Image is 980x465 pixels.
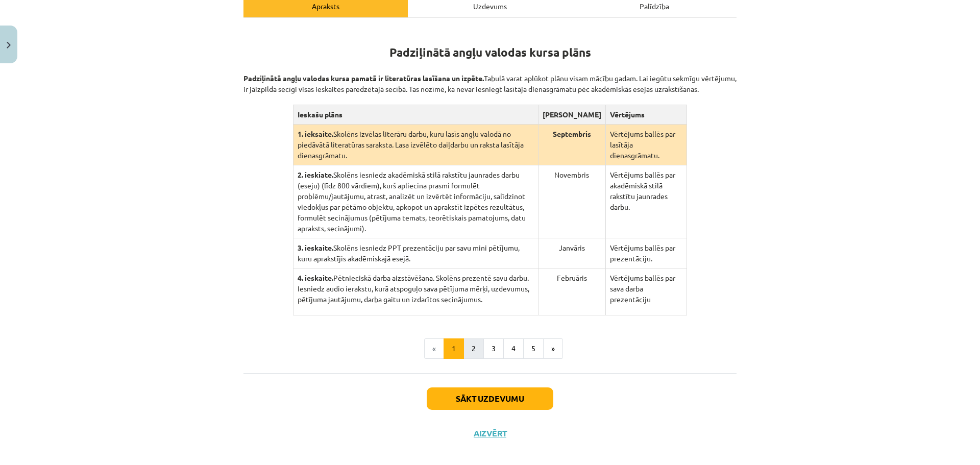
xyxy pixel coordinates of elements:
strong: 4. ieskaite. [298,273,333,282]
strong: 1. ieksaite. [298,129,333,138]
button: 1 [444,338,464,359]
td: Vērtējums ballēs par akadēmiskā stilā rakstītu jaunrades darbu. [605,165,687,238]
strong: 2. ieskiate. [298,170,333,179]
td: Skolēns izvēlas literāru darbu, kuru lasīs angļu valodā no piedāvātā literatūras saraksta. Lasa i... [293,125,538,165]
td: Vērtējums ballēs par sava darba prezentāciju [605,268,687,315]
button: Aizvērt [471,428,509,438]
td: Vērtējums ballēs par prezentāciju. [605,238,687,268]
td: Novembris [538,165,605,238]
button: 2 [463,338,484,359]
button: 5 [523,338,544,359]
th: [PERSON_NAME] [538,105,605,125]
th: Vērtējums [605,105,687,125]
strong: Padziļinātā angļu valodas kursa plāns [389,45,591,60]
p: Februāris [543,273,601,283]
td: Vērtējums ballēs par lasītāja dienasgrāmatu. [605,125,687,165]
strong: Padziļinātā angļu valodas kursa pamatā ir literatūras lasīšana un izpēte. [243,74,484,83]
td: Janvāris [538,238,605,268]
button: 3 [483,338,504,359]
th: Ieskašu plāns [293,105,538,125]
button: » [543,338,563,359]
img: icon-close-lesson-0947bae3869378f0d4975bcd49f059093ad1ed9edebbc8119c70593378902aed.svg [7,42,11,48]
button: 4 [503,338,524,359]
p: Tabulā varat aplūkot plānu visam mācību gadam. Lai iegūtu sekmīgu vērtējumu, ir jāizpilda secīgi ... [243,62,737,94]
button: Sākt uzdevumu [427,387,553,410]
p: Pētnieciskā darba aizstāvēšana. Skolēns prezentē savu darbu. Iesniedz audio ierakstu, kurā atspog... [298,273,534,305]
nav: Page navigation example [243,338,737,359]
td: Skolēns iesniedz akadēmiskā stilā rakstītu jaunrades darbu (eseju) (līdz 800 vārdiem), kurš aplie... [293,165,538,238]
strong: Septembris [553,129,591,138]
td: Skolēns iesniedz PPT prezentāciju par savu mini pētījumu, kuru aprakstījis akadēmiskajā esejā. [293,238,538,268]
strong: 3. ieskaite. [298,243,333,252]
